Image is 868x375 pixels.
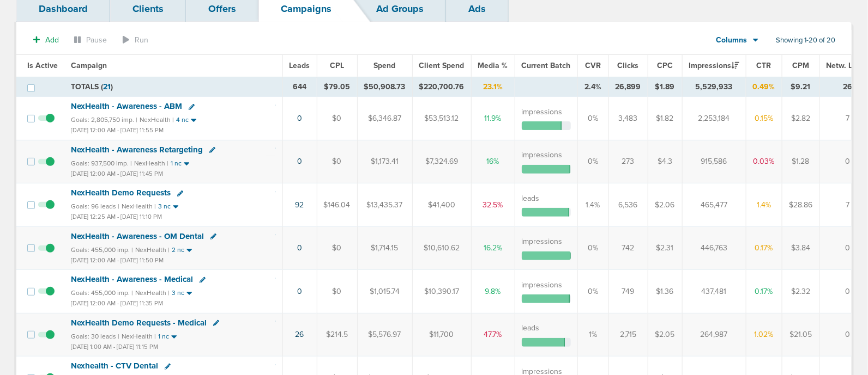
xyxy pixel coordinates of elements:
[577,226,608,269] td: 0%
[648,77,682,97] td: $1.89
[172,246,184,254] small: 2 nc
[608,183,648,226] td: 6,536
[122,333,156,340] small: NexHealth |
[471,77,515,97] td: 23.1%
[412,270,471,313] td: $10,390.17
[577,270,608,313] td: 0%
[682,140,746,183] td: 915,586
[71,289,133,297] small: Goals: 455,000 imp. |
[608,97,648,140] td: 3,483
[585,61,601,70] span: CVR
[140,116,174,124] small: NexHealth |
[357,77,412,97] td: $50,908.73
[682,313,746,356] td: 264,987
[282,77,317,97] td: 644
[357,140,412,183] td: $1,173.41
[135,289,170,297] small: NexHealth |
[135,246,170,254] small: NexHealth |
[71,343,158,351] small: [DATE] 1:00 AM - [DATE] 11:15 PM
[317,97,357,140] td: $0
[471,140,515,183] td: 16%
[27,32,65,48] button: Add
[648,226,682,269] td: $2.31
[782,313,819,356] td: $21.05
[782,270,819,313] td: $2.32
[412,183,471,226] td: $41,400
[122,202,156,210] small: NexHealth |
[608,77,648,97] td: 26,899
[608,226,648,269] td: 742
[176,116,189,124] small: 4 nc
[317,226,357,269] td: $0
[171,159,182,168] small: 1 nc
[172,289,184,297] small: 3 nc
[782,77,819,97] td: $9.21
[522,150,563,161] label: impressions
[608,140,648,183] td: 273
[522,280,563,291] label: impressions
[158,202,171,211] small: 3 nc
[71,300,163,307] small: [DATE] 12:00 AM - [DATE] 11:35 PM
[317,183,357,226] td: $146.04
[746,270,782,313] td: 0.17%
[296,200,304,210] a: 92
[357,97,412,140] td: $6,346.87
[522,323,540,334] label: leads
[374,61,396,70] span: Spend
[689,61,739,70] span: Impressions
[412,226,471,269] td: $10,610.62
[297,114,302,123] a: 0
[71,170,163,177] small: [DATE] 12:00 AM - [DATE] 11:45 PM
[71,318,207,328] span: NexHealth Demo Requests - Medical
[608,313,648,356] td: 2,715
[317,270,357,313] td: $0
[648,183,682,226] td: $2.06
[134,159,168,167] small: NexHealth |
[419,61,465,70] span: Client Spend
[296,330,304,339] a: 26
[471,313,515,356] td: 47.7%
[792,61,809,70] span: CPM
[746,313,782,356] td: 1.02%
[71,213,162,220] small: [DATE] 12:25 AM - [DATE] 11:10 PM
[412,140,471,183] td: $7,324.69
[577,140,608,183] td: 0%
[478,61,508,70] span: Media %
[782,97,819,140] td: $2.82
[103,82,111,91] span: 21
[158,333,169,341] small: 1 nc
[577,77,608,97] td: 2.4%
[71,116,137,124] small: Goals: 2,805,750 imp. |
[297,287,302,296] a: 0
[682,270,746,313] td: 437,481
[746,140,782,183] td: 0.03%
[746,97,782,140] td: 0.15%
[577,183,608,226] td: 1.4%
[746,226,782,269] td: 0.17%
[682,183,746,226] td: 465,477
[71,231,204,241] span: NexHealth - Awareness - OM Dental
[682,77,746,97] td: 5,529,933
[71,188,171,198] span: NexHealth Demo Requests
[776,36,835,45] span: Showing 1-20 of 20
[577,313,608,356] td: 1%
[297,243,302,253] a: 0
[357,313,412,356] td: $5,576.97
[64,77,282,97] td: TOTALS ( )
[757,61,771,70] span: CTR
[412,77,471,97] td: $220,700.76
[471,270,515,313] td: 9.8%
[71,145,203,155] span: NexHealth - Awareness Retargeting
[290,61,310,70] span: Leads
[522,107,563,118] label: impressions
[782,226,819,269] td: $3.84
[746,183,782,226] td: 1.4%
[648,140,682,183] td: $4.3
[471,97,515,140] td: 11.9%
[71,246,133,254] small: Goals: 455,000 imp. |
[716,35,748,46] span: Columns
[782,183,819,226] td: $28.86
[71,101,182,111] span: NexHealth - Awareness - ABM
[357,183,412,226] td: $13,435.37
[71,333,119,341] small: Goals: 30 leads |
